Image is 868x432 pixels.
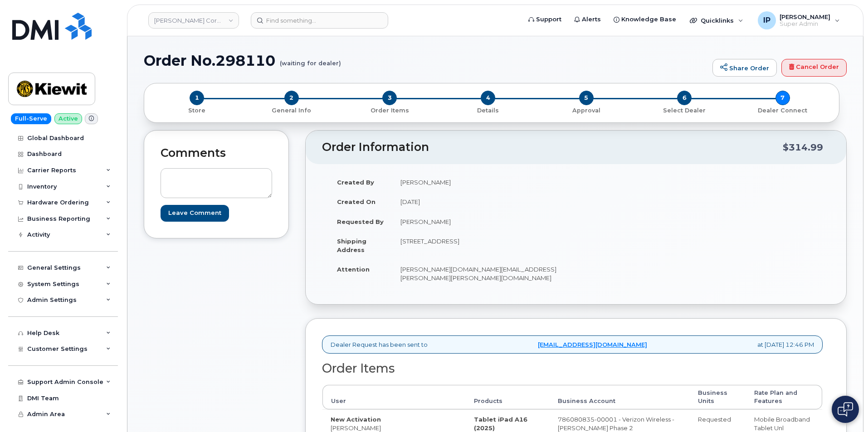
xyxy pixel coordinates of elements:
strong: Requested By [337,218,384,225]
a: 2 General Info [243,105,341,115]
input: Leave Comment [161,205,229,222]
span: 1 [190,91,204,105]
a: 4 Details [439,105,537,115]
p: Order Items [344,107,435,115]
strong: Shipping Address [337,238,366,253]
a: 3 Order Items [341,105,439,115]
div: Dealer Request has been sent to at [DATE] 12:46 PM [322,335,823,354]
p: Approval [541,107,632,115]
p: Details [443,107,534,115]
td: [PERSON_NAME] [392,172,569,192]
h2: Order Information [322,141,783,154]
p: Store [155,107,239,115]
h2: Comments [161,147,272,160]
span: Requested [698,416,731,423]
small: (waiting for dealer) [280,53,341,67]
span: 3 [382,91,397,105]
td: [PERSON_NAME] [392,212,569,232]
span: 6 [677,91,692,105]
th: Business Account [550,385,690,410]
strong: Created On [337,198,375,205]
span: 2 [284,91,299,105]
strong: Tablet iPad A16 (2025) [474,416,527,432]
strong: New Activation [331,416,381,423]
span: 4 [481,91,495,105]
a: Share Order [712,59,777,77]
p: Select Dealer [639,107,730,115]
a: [EMAIL_ADDRESS][DOMAIN_NAME] [538,340,647,349]
h1: Order No.298110 [144,53,708,68]
a: 6 Select Dealer [635,105,734,115]
img: Open chat [838,402,853,417]
a: 5 Approval [537,105,635,115]
td: [PERSON_NAME][DOMAIN_NAME][EMAIL_ADDRESS][PERSON_NAME][PERSON_NAME][DOMAIN_NAME] [392,259,569,287]
span: 5 [579,91,594,105]
th: User [322,385,466,410]
p: General Info [246,107,337,115]
th: Products [466,385,549,410]
div: $314.99 [783,139,823,156]
strong: Attention [337,266,370,273]
td: [STREET_ADDRESS] [392,231,569,259]
th: Rate Plan and Features [746,385,822,410]
a: 1 Store [151,105,243,115]
td: [DATE] [392,192,569,212]
h2: Order Items [322,362,823,375]
a: Cancel Order [781,59,847,77]
th: Business Units [690,385,746,410]
strong: Created By [337,179,374,186]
